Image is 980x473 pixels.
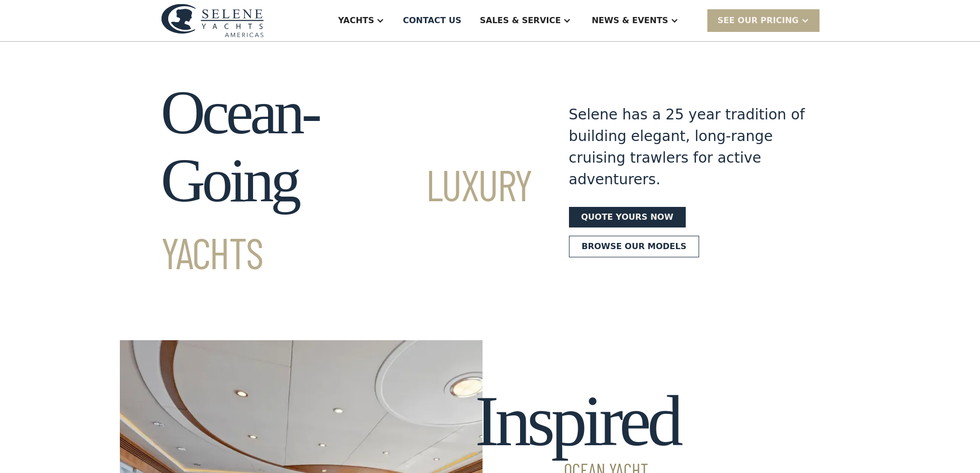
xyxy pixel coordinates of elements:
[569,236,700,257] a: Browse our models
[569,207,686,227] a: Quote yours now
[161,4,264,37] img: logo
[338,14,374,27] div: Yachts
[707,9,819,31] div: SEE Our Pricing
[480,14,561,27] div: Sales & Service
[569,104,806,190] div: Selene has a 25 year tradition of building elegant, long-range cruising trawlers for active adven...
[403,14,461,27] div: Contact US
[592,14,668,27] div: News & EVENTS
[161,158,532,278] span: Luxury Yachts
[161,79,532,283] h1: Ocean-Going
[718,14,799,27] div: SEE Our Pricing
